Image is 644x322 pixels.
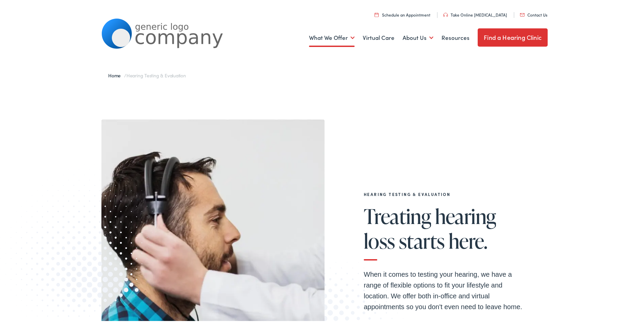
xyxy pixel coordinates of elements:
h2: Hearing Testing & Evaluation [364,191,526,195]
a: Virtual Care [363,24,395,49]
a: What We Offer [309,24,355,49]
span: / [108,71,186,77]
a: Schedule an Appointment [375,10,430,16]
a: Take Online [MEDICAL_DATA] [443,10,507,16]
span: loss [364,228,395,251]
a: About Us [403,24,433,49]
a: Contact Us [520,10,547,16]
span: here. [449,228,487,251]
span: Hearing Testing & Evaluation [126,71,186,77]
span: hearing [435,204,496,226]
p: When it comes to testing your hearing, we have a range of flexible options to fit your lifestyle ... [364,268,526,311]
a: Find a Hearing Clinic [478,27,548,45]
span: Treating [364,204,431,226]
a: Resources [442,24,470,49]
a: Home [108,71,124,77]
img: utility icon [520,12,525,15]
span: starts [399,228,445,251]
img: utility icon [375,11,379,16]
img: utility icon [443,11,448,16]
